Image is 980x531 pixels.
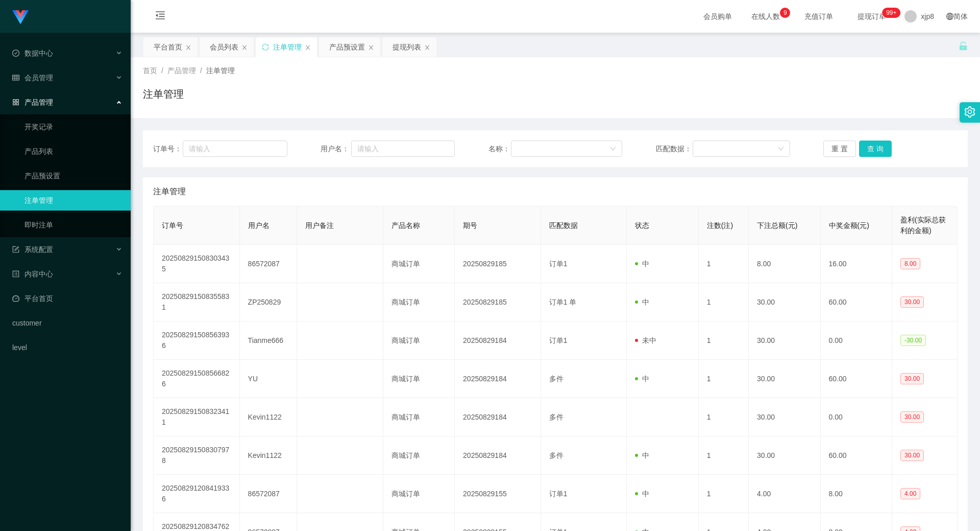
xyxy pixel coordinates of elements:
td: 60.00 [821,436,892,475]
span: 8.00 [900,258,920,269]
td: 商城订单 [383,475,455,513]
input: 请输入 [351,141,455,157]
td: 16.00 [821,245,892,283]
a: 产品列表 [24,141,122,161]
span: 订单1 [549,336,568,344]
td: Kevin1122 [240,398,297,436]
span: 名称： [488,144,511,154]
span: 多件 [549,451,563,459]
span: 盈利(实际总获利的金额) [900,216,946,235]
td: 30.00 [749,360,820,398]
td: 202508291508323411 [154,398,240,436]
div: 注单管理 [273,37,302,57]
td: 1 [699,360,749,398]
button: 查 询 [859,141,892,157]
td: 8.00 [749,245,820,283]
i: 图标: menu-fold [143,1,178,33]
span: 下注总额(元) [757,221,797,229]
span: 产品管理 [12,98,53,106]
span: 中 [635,375,649,383]
td: 30.00 [749,321,820,360]
a: 图标: dashboard平台首页 [12,288,122,309]
span: 订单1 [549,260,568,268]
td: 商城订单 [383,436,455,475]
td: 商城订单 [383,283,455,321]
span: 状态 [635,221,649,229]
span: 充值订单 [799,13,838,20]
i: 图标: appstore-o [12,99,19,106]
td: 商城订单 [383,321,455,360]
i: 图标: close [241,44,248,51]
span: 用户名： [321,144,351,154]
td: 0.00 [821,398,892,436]
span: 中 [635,298,649,306]
i: 图标: form [12,246,19,253]
td: 202508291508355831 [154,283,240,321]
td: 20250829155 [455,475,541,513]
td: 60.00 [821,283,892,321]
i: 图标: table [12,74,19,81]
td: 86572087 [240,475,297,513]
td: 1 [699,436,749,475]
span: 首页 [143,66,157,75]
span: 注数(注) [707,221,733,229]
div: 会员列表 [210,37,238,57]
td: Tianme666 [240,321,297,360]
span: 系统配置 [12,245,53,253]
span: 多件 [549,413,563,421]
span: 4.00 [900,488,920,499]
h1: 注单管理 [143,86,184,102]
span: 匹配数据： [656,144,693,154]
td: 202508291508307978 [154,436,240,475]
a: level [12,337,122,358]
span: 中 [635,490,649,498]
span: 订单1 单 [549,298,577,306]
span: 30.00 [900,296,924,308]
td: 20250829185 [455,283,541,321]
input: 请输入 [183,141,287,157]
button: 重 置 [823,141,856,157]
td: 20250829184 [455,360,541,398]
td: 30.00 [749,398,820,436]
td: 商城订单 [383,245,455,283]
a: 注单管理 [24,190,122,211]
a: 即时注单 [24,215,122,235]
td: ZP250829 [240,283,297,321]
td: 202508291208419336 [154,475,240,513]
td: YU [240,360,297,398]
span: 订单1 [549,490,568,498]
td: 8.00 [821,475,892,513]
td: Kevin1122 [240,436,297,475]
td: 商城订单 [383,360,455,398]
i: 图标: close [305,44,311,51]
div: 提现列表 [393,37,421,57]
img: logo.9652507e.png [12,10,29,25]
td: 1 [699,398,749,436]
span: 数据中心 [12,49,53,57]
span: -30.00 [900,335,926,346]
td: 1 [699,245,749,283]
i: 图标: global [946,13,953,20]
td: 30.00 [749,436,820,475]
a: customer [12,313,122,333]
td: 1 [699,283,749,321]
td: 1 [699,475,749,513]
td: 0.00 [821,321,892,360]
td: 20250829184 [455,321,541,360]
td: 202508291508303435 [154,245,240,283]
td: 202508291508566826 [154,360,240,398]
a: 产品预设置 [24,166,122,186]
a: 开奖记录 [24,117,122,137]
i: 图标: check-circle-o [12,50,19,57]
p: 9 [783,8,787,18]
td: 20250829184 [455,436,541,475]
td: 86572087 [240,245,297,283]
span: 用户备注 [305,221,334,229]
td: 60.00 [821,360,892,398]
span: 30.00 [900,450,924,461]
i: 图标: sync [262,43,269,51]
span: 匹配数据 [549,221,578,229]
td: 30.00 [749,283,820,321]
span: 注单管理 [153,186,186,198]
div: 产品预设置 [329,37,365,57]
